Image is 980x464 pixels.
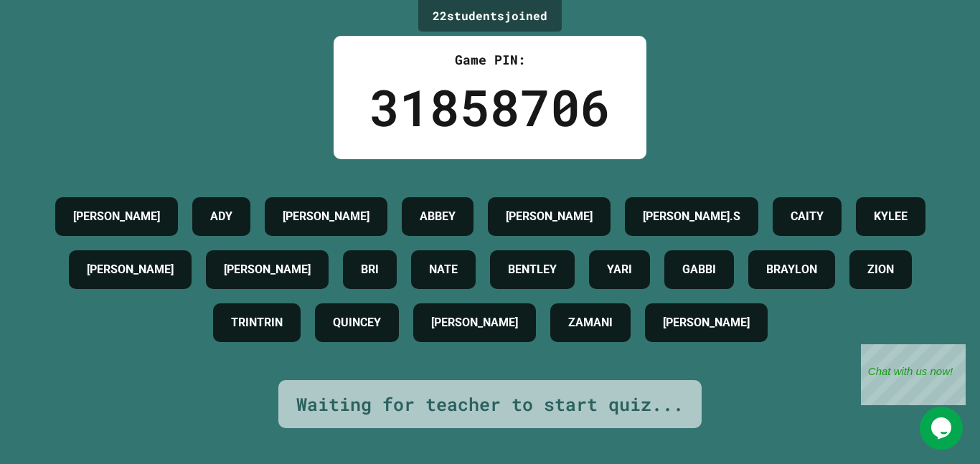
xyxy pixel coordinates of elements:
h4: KYLEE [874,208,908,225]
h4: QUINCEY [333,314,381,331]
h4: BENTLEY [508,261,557,278]
h4: ZAMANI [568,314,613,331]
div: 31858706 [369,70,611,145]
h4: BRI [361,261,379,278]
h4: ZION [867,261,894,278]
h4: YARI [607,261,632,278]
h4: CAITY [791,208,824,225]
div: Waiting for teacher to start quiz... [296,391,684,418]
h4: BRAYLON [766,261,817,278]
h4: [PERSON_NAME] [224,261,311,278]
h4: ADY [210,208,232,225]
h4: [PERSON_NAME] [431,314,518,331]
iframe: chat widget [920,407,966,450]
h4: [PERSON_NAME] [283,208,369,225]
h4: [PERSON_NAME] [73,208,160,225]
h4: GABBI [682,261,716,278]
h4: [PERSON_NAME] [87,261,174,278]
h4: [PERSON_NAME] [663,314,750,331]
h4: TRINTRIN [231,314,283,331]
h4: [PERSON_NAME].S [643,208,740,225]
h4: NATE [429,261,458,278]
h4: ABBEY [420,208,456,225]
h4: [PERSON_NAME] [506,208,593,225]
iframe: chat widget [861,344,966,405]
div: Game PIN: [369,50,611,70]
